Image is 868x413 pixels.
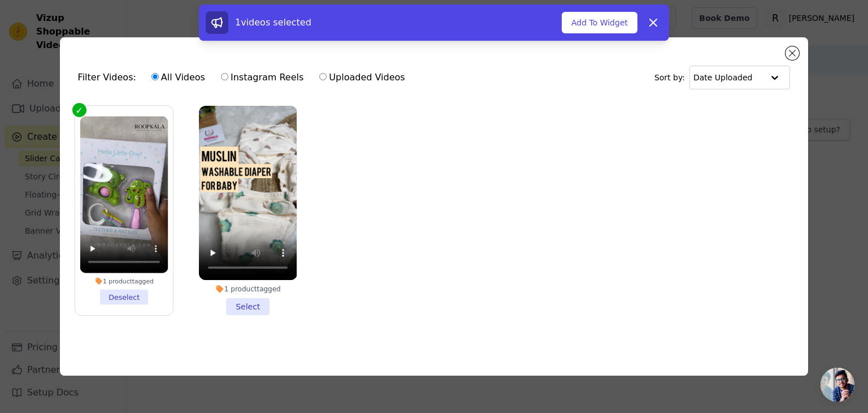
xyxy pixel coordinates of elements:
div: 1 product tagged [199,285,297,294]
div: Sort by: [654,66,791,89]
label: Instagram Reels [220,70,304,85]
div: Filter Videos: [78,64,411,91]
button: Close modal [785,46,799,60]
a: Open chat [821,368,854,402]
div: 1 product tagged [80,277,168,285]
span: 1 videos selected [235,17,311,28]
label: All Videos [151,70,206,85]
button: Add To Widget [562,12,637,33]
label: Uploaded Videos [319,70,405,85]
